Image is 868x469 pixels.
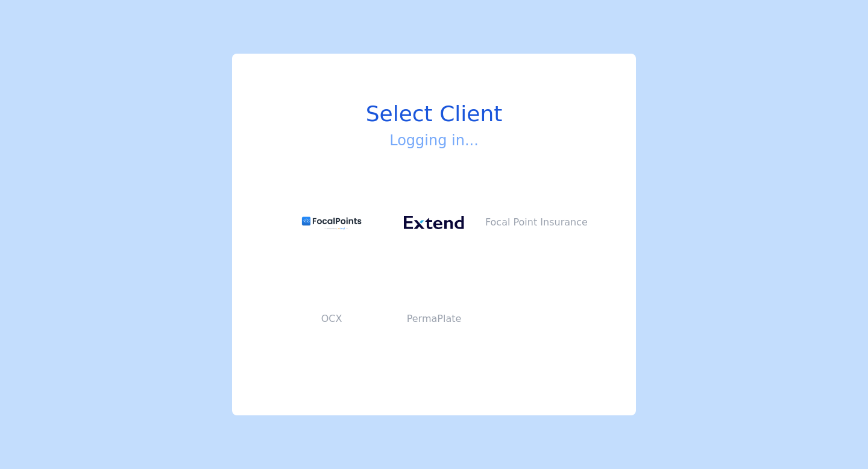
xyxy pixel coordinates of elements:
button: OCX [280,271,383,367]
p: OCX [280,312,383,326]
p: Focal Point Insurance [485,215,588,230]
h3: Logging in... [280,131,588,150]
h1: Select Client [280,102,588,126]
p: PermaPlate [383,312,485,326]
button: PermaPlate [383,271,485,367]
button: Focal Point Insurance [485,174,588,271]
